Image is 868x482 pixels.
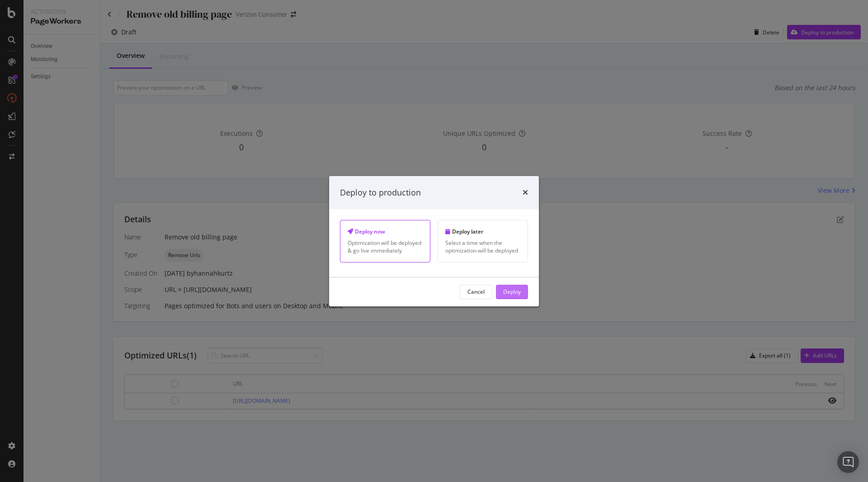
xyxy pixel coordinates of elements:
[348,239,423,254] div: Optimization will be deployed & go live immediately
[503,288,521,296] div: Deploy
[348,228,423,235] div: Deploy now
[837,451,859,473] div: Open Intercom Messenger
[340,186,421,198] div: Deploy to production
[329,176,539,306] div: modal
[496,285,528,299] button: Deploy
[467,288,485,296] div: Cancel
[445,239,520,254] div: Select a time when the optimization will be deployed
[523,186,528,198] div: times
[460,285,492,299] button: Cancel
[445,228,520,235] div: Deploy later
